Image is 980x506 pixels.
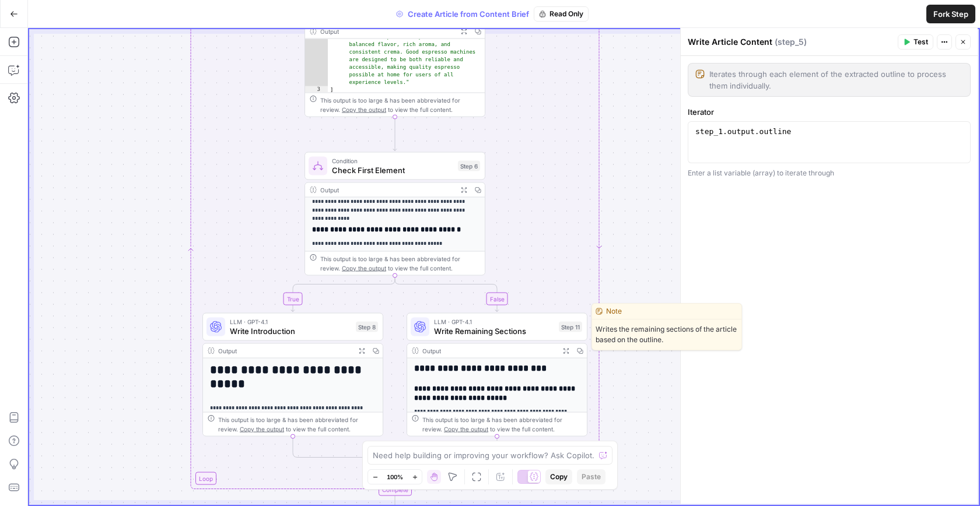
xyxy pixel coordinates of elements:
[422,346,555,356] div: Output
[444,426,488,433] span: Copy the output
[332,156,453,166] span: Condition
[304,483,485,496] div: Complete
[914,37,928,47] span: Test
[688,168,971,178] div: Enter a list variable (array) to iterate through
[356,322,378,332] div: Step 8
[688,36,894,48] div: Write Article Content
[559,322,582,332] div: Step 11
[342,265,386,272] span: Copy the output
[393,117,397,151] g: Edge from step_5 to step_6
[218,415,378,434] div: This output is too large & has been abbreviated for review. to view the full content.
[305,86,328,94] div: 3
[422,415,582,434] div: This output is too large & has been abbreviated for review. to view the full content.
[592,304,741,319] div: Note
[320,185,453,195] div: Output
[320,27,453,36] div: Output
[320,96,480,114] div: This output is too large & has been abbreviated for review. to view the full content.
[332,164,453,176] span: Check First Element
[458,161,480,171] div: Step 6
[395,437,497,463] g: Edge from step_11 to step_6-conditional-end
[342,106,386,113] span: Copy the output
[582,472,601,482] span: Paste
[545,469,572,484] button: Copy
[395,276,499,312] g: Edge from step_6 to step_11
[387,472,403,482] span: 100%
[230,317,351,326] span: LLM · GPT-4.1
[688,106,971,118] label: Iterator
[291,276,395,312] g: Edge from step_6 to step_8
[898,34,933,50] button: Test
[549,9,583,19] span: Read Only
[926,5,975,23] button: Fork Step
[933,8,968,20] span: Fork Step
[550,472,568,482] span: Copy
[320,254,480,273] div: This output is too large & has been abbreviated for review. to view the full content.
[592,319,741,350] span: Writes the remaining sections of the article based on the outline.
[577,469,605,484] button: Paste
[240,426,284,433] span: Copy the output
[293,437,395,463] g: Edge from step_8 to step_6-conditional-end
[709,68,963,92] textarea: Iterates through each element of the extracted outline to process them individually.
[434,325,554,337] span: Write Remaining Sections
[434,317,554,326] span: LLM · GPT-4.1
[218,346,351,356] div: Output
[230,325,351,337] span: Write Introduction
[391,6,589,22] div: Create Article from Content Brief
[775,36,807,48] span: ( step_5 )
